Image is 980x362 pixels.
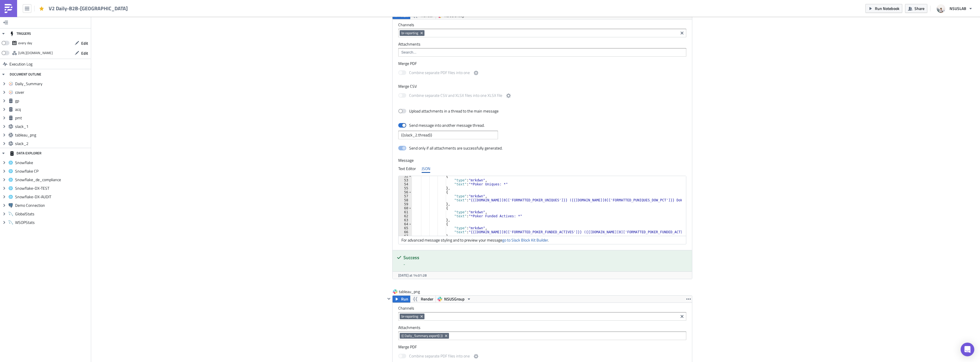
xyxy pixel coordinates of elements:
[398,158,686,163] label: Message
[15,132,89,138] span: tableau_png
[409,146,503,151] div: Send only if all attachments are successfully generated.
[398,69,479,77] label: Combine separate PDF files into one
[444,333,449,339] button: Remove Tag
[15,115,89,120] span: pmt
[15,186,89,191] span: Snowflake-DX-TEST
[473,353,479,360] button: Combine separate PDF files into one
[419,314,424,319] button: Remove Tag
[398,325,686,330] label: Attachments
[10,69,41,79] div: DOCUMENT OUTLINE
[4,4,13,13] img: PushMetrics
[399,194,412,198] div: 57
[399,182,412,186] div: 54
[403,255,688,260] h5: Success
[81,40,88,46] span: Edit
[72,39,91,48] button: Edit
[15,81,89,86] span: Daily_Summary
[419,30,424,36] button: Remove Tag
[398,84,686,89] label: Merge CSV
[2,2,297,7] body: Rich Text Area. Press ALT-0 for help.
[422,164,430,173] div: JSON
[399,178,412,182] div: 53
[18,39,32,47] div: every day
[436,296,473,302] button: NSUSGroup
[399,230,412,234] div: 66
[398,109,499,114] label: Upload attachments in a thread to the main message
[2,2,297,7] p: BI Automated Daily Reports - BR
[399,198,412,202] div: 58
[15,177,89,182] span: Snowflake_de_compliance
[15,98,89,103] span: gp
[15,141,89,146] span: slack_2
[914,5,924,11] span: Share
[399,174,412,178] div: 52
[936,4,946,13] img: Avatar
[15,194,89,199] span: Snowflake-DX-AUDIT
[398,131,498,139] input: {{ slack_1.thread }}
[15,220,89,225] span: WSOPStats
[15,160,89,165] span: Snowflake
[502,237,548,243] a: go to Slack Block Kit Builder
[398,273,427,278] span: [DATE] at 14:01:28
[961,343,974,356] div: Open Intercom Messenger
[15,124,89,129] span: slack_1
[398,344,686,349] label: Merge PDF
[399,210,412,214] div: 61
[399,226,412,230] div: 65
[399,218,412,222] div: 63
[10,28,31,39] div: TRIGGERS
[421,296,433,302] span: Render
[875,5,899,11] span: Run Notebook
[950,5,966,11] span: NSUSLAB
[398,164,416,173] div: Text Editor
[473,69,479,76] button: Combine separate PDF files into one
[400,50,684,55] input: Search...
[18,49,53,57] div: https://pushmetrics.io/api/v1/report/3WLDxw8Lke/webhook?token=bae6f1e11e7e430690ac617933a0b3e5
[505,92,512,99] button: Combine separate CSV and XLSX files into one XLSX file
[401,296,408,302] span: Run
[401,31,418,35] span: br-reporting
[15,107,89,112] span: acq
[444,296,465,302] span: NSUSGroup
[398,353,479,360] label: Combine separate PDF files into one
[385,295,392,302] button: Hide content
[410,296,436,302] button: Render
[399,234,412,238] div: 67
[399,222,412,226] div: 64
[81,50,88,56] span: Edit
[398,22,686,27] label: Channels
[398,61,686,66] label: Merge PDF
[399,190,412,194] div: 56
[399,202,412,206] div: 59
[10,148,41,158] div: DATA EXPLORER
[398,42,686,47] label: Attachments
[398,123,485,128] label: Send message into another message thread.
[393,296,410,302] button: Run
[905,4,927,13] button: Share
[15,211,89,216] span: GlobalStats
[679,313,685,320] button: Clear selected items
[15,90,89,95] span: cover
[403,261,688,267] div: -
[398,92,512,99] label: Combine separate CSV and XLSX files into one XLSX file
[399,206,412,210] div: 60
[399,186,412,190] div: 55
[399,236,686,244] div: For advanced message styling and to preview your message .
[401,334,443,338] span: {{ Daily_Summary.export() }}
[49,5,128,12] span: V2 Daily-B2B-[GEOGRAPHIC_DATA]
[72,49,91,58] button: Edit
[15,169,89,174] span: Snowflake CP
[9,59,32,69] span: Execution Log
[398,306,686,311] label: Channels
[399,289,422,294] span: tableau_png
[933,2,976,15] button: NSUSLAB
[401,314,418,319] span: br-reporting
[865,4,902,13] button: Run Notebook
[679,30,685,36] button: Clear selected items
[15,203,89,208] span: Demo Connection
[399,214,412,218] div: 62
